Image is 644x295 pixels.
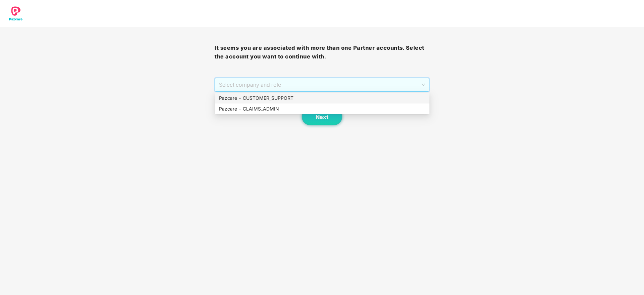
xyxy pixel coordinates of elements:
span: Next [316,114,328,120]
button: Next [302,109,342,125]
div: Pazcare - CUSTOMER_SUPPORT [219,94,425,102]
div: Pazcare - CLAIMS_ADMIN [219,105,425,113]
div: Pazcare - CUSTOMER_SUPPORT [215,93,429,103]
span: Select company and role [219,78,425,91]
div: Pazcare - CLAIMS_ADMIN [215,103,429,114]
h3: It seems you are associated with more than one Partner accounts. Select the account you want to c... [215,44,429,61]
